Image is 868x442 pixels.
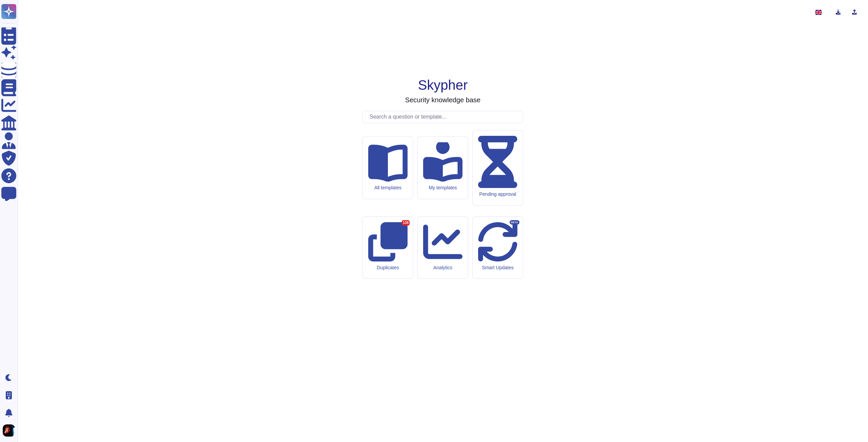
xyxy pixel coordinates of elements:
[418,77,468,93] h1: Skypher
[405,96,480,104] h3: Security knowledge base
[478,265,517,271] div: Smart Updates
[1,423,20,438] button: user
[510,220,519,225] div: BETA
[423,185,462,191] div: My templates
[815,10,822,15] img: en
[366,111,523,123] input: Search a question or template...
[423,265,462,271] div: Analytics
[368,265,408,271] div: Duplicates
[478,191,517,197] div: Pending approval
[3,424,15,437] img: user
[368,185,408,191] div: All templates
[402,220,410,226] div: 138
